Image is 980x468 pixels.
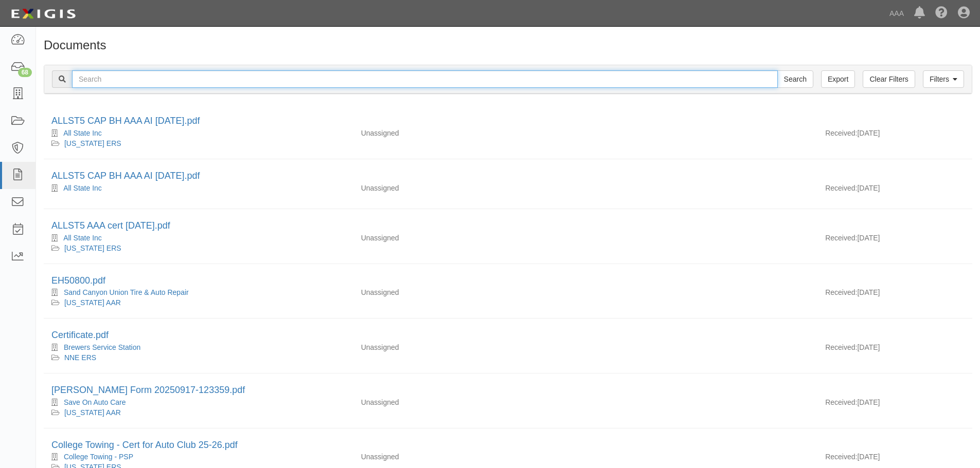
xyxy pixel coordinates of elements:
div: Unassigned [353,397,585,407]
div: Unassigned [353,452,585,462]
div: Sand Canyon Union Tire & Auto Repair [51,287,346,297]
a: All State Inc [63,129,102,137]
a: [US_STATE] ERS [64,139,121,147]
a: All State Inc [63,234,102,242]
p: Received: [825,233,857,243]
div: [DATE] [817,233,972,248]
div: ACORD Form 20250917-123359.pdf [51,384,965,397]
input: Search [777,70,813,88]
div: California ERS [51,138,346,148]
div: Brewers Service Station [51,342,346,352]
p: Received: [825,287,857,297]
a: [US_STATE] AAR [64,298,121,307]
p: Received: [825,397,857,407]
a: Filters [923,70,964,88]
a: College Towing - PSP [64,453,133,461]
div: [DATE] [817,397,972,413]
a: EH50800.pdf [51,275,105,286]
div: California ERS [51,243,346,253]
div: College Towing - Cert for Auto Club 25-26.pdf [51,439,965,452]
div: [DATE] [817,183,972,198]
div: Effective - Expiration [585,397,817,398]
div: [DATE] [817,287,972,303]
div: Unassigned [353,287,585,297]
div: California AAR [51,407,346,418]
div: Effective - Expiration [585,452,817,452]
div: Effective - Expiration [585,342,817,343]
a: Brewers Service Station [64,343,140,351]
div: Effective - Expiration [585,183,817,183]
div: College Towing - PSP [51,452,346,462]
div: [DATE] [817,342,972,358]
div: EH50800.pdf [51,274,965,288]
a: AAA [884,3,909,24]
a: ALLST5 CAP BH AAA AI [DATE].pdf [51,171,200,181]
a: ALLST5 CAP BH AAA AI [DATE].pdf [51,116,200,126]
a: ALLST5 AAA cert [DATE].pdf [51,220,170,231]
div: NNE ERS [51,352,346,363]
img: logo-5460c22ac91f19d4615b14bd174203de0afe785f0fc80cf4dbbc73dc1793850b.png [8,5,79,23]
a: [PERSON_NAME] Form 20250917-123359.pdf [51,385,245,395]
p: Received: [825,452,857,462]
input: Search [72,70,778,88]
p: Received: [825,128,857,138]
div: Unassigned [353,128,585,138]
div: All State Inc [51,233,346,243]
a: All State Inc [63,184,102,192]
a: [US_STATE] AAR [64,408,121,417]
h1: Documents [44,39,972,52]
div: Unassigned [353,183,585,193]
div: [DATE] [817,452,972,467]
p: Received: [825,342,857,352]
div: ALLST5 CAP BH AAA AI 9.13.25.pdf [51,170,965,183]
div: Save On Auto Care [51,397,346,407]
a: Certificate.pdf [51,330,109,340]
div: Effective - Expiration [585,233,817,233]
div: ALLST5 CAP BH AAA AI 9.13.25.pdf [51,115,965,128]
div: [DATE] [817,128,972,143]
a: College Towing - Cert for Auto Club 25-26.pdf [51,440,238,450]
a: Export [821,70,855,88]
div: Effective - Expiration [585,287,817,288]
div: Certificate.pdf [51,329,965,342]
a: Save On Auto Care [64,398,126,406]
div: All State Inc [51,183,346,193]
div: Unassigned [353,342,585,352]
a: Sand Canyon Union Tire & Auto Repair [64,288,189,296]
div: All State Inc [51,128,346,138]
div: ALLST5 AAA cert 9.17.25.pdf [51,219,965,233]
div: California AAR [51,297,346,308]
a: NNE ERS [64,353,96,362]
div: Unassigned [353,233,585,243]
i: Help Center - Complianz [935,7,948,20]
a: [US_STATE] ERS [64,244,121,252]
div: 68 [18,68,32,77]
p: Received: [825,183,857,193]
a: Clear Filters [863,70,915,88]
